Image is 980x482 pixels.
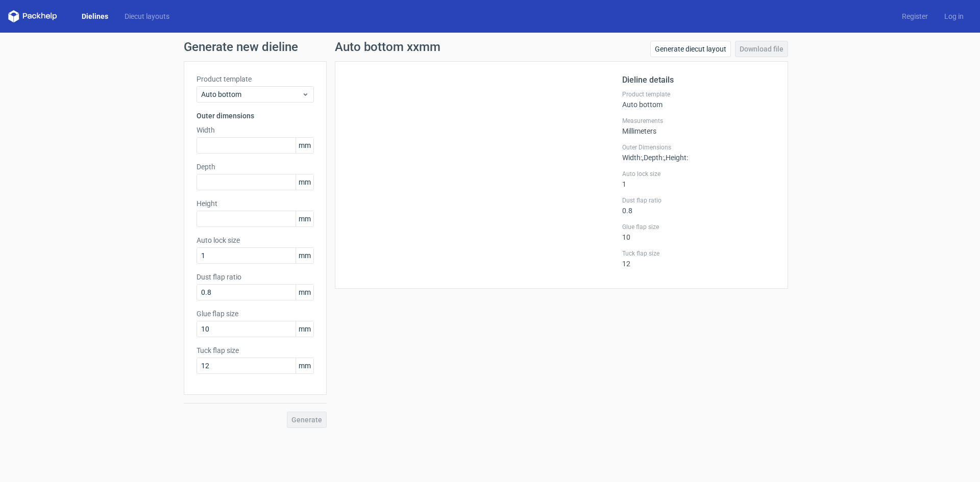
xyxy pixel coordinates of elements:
span: Width : [622,154,642,162]
label: Tuck flap size [197,345,314,356]
a: Dielines [73,11,116,21]
label: Auto lock size [197,235,314,245]
h1: Generate new dieline [184,41,796,53]
label: Height [197,198,314,209]
span: Auto bottom [201,89,302,99]
div: 10 [622,223,775,241]
label: Product template [622,90,775,98]
span: mm [296,248,313,263]
h2: Dieline details [622,74,775,86]
div: 0.8 [622,196,775,215]
label: Product template [197,74,314,84]
span: mm [296,138,313,153]
span: mm [296,321,313,337]
label: Auto lock size [622,170,775,178]
a: Register [894,11,936,21]
span: mm [296,358,313,373]
div: Auto bottom [622,90,775,109]
div: Millimeters [622,117,775,135]
a: Generate diecut layout [650,41,731,57]
div: 12 [622,249,775,268]
a: Log in [936,11,972,21]
span: , Depth : [642,154,664,162]
label: Width [197,125,314,135]
label: Depth [197,162,314,172]
label: Tuck flap size [622,249,775,258]
label: Glue flap size [622,223,775,231]
label: Glue flap size [197,309,314,319]
h3: Outer dimensions [197,111,314,121]
span: mm [296,285,313,300]
label: Outer Dimensions [622,143,775,151]
label: Measurements [622,117,775,125]
span: mm [296,174,313,190]
div: 1 [622,170,775,188]
span: , Height : [664,154,688,162]
a: Diecut layouts [116,11,178,21]
span: mm [296,211,313,226]
label: Dust flap ratio [197,272,314,282]
h1: Auto bottom xxmm [335,41,440,53]
label: Dust flap ratio [622,196,775,205]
